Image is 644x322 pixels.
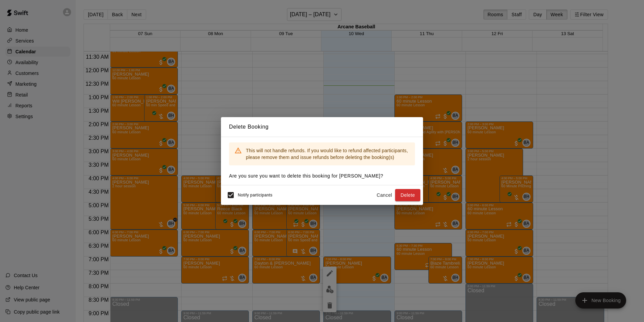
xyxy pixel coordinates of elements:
button: Delete [395,189,420,202]
h2: Delete Booking [221,117,423,137]
div: This will not handle refunds. If you would like to refund affected participants, please remove th... [246,144,410,163]
p: Are you sure you want to delete this booking for [PERSON_NAME] ? [229,172,415,180]
button: Cancel [374,189,395,202]
span: Notify participants [238,193,272,197]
